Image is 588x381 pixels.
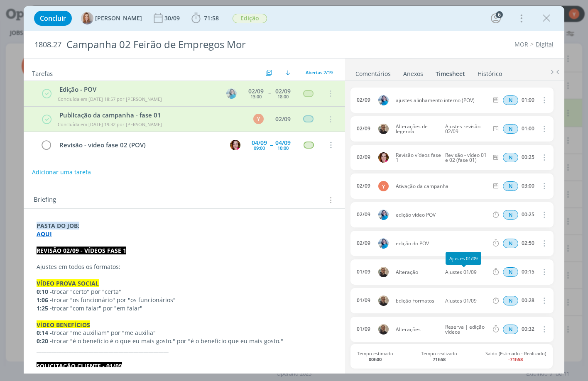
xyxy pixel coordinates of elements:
span: -- [268,90,271,96]
strong: 1:25 - [37,304,52,312]
span: Alteração [392,270,442,275]
div: Anexos [403,70,423,78]
b: -71h58 [508,356,523,362]
button: Concluir [34,11,72,26]
span: N [503,267,518,277]
span: Abertas 2/19 [306,69,333,76]
div: Y [378,181,389,191]
span: ajustes alinhamento interno (POV) [392,98,492,103]
div: Horas normais [503,153,518,162]
div: Publicação da campanha - fase 01 [56,110,245,120]
img: A [81,12,93,24]
div: Horas normais [503,181,518,191]
div: 00:25 [522,154,534,160]
div: 13:00 [250,94,262,99]
div: 6 [496,11,503,18]
strong: 0:10 - [37,288,52,296]
strong: VÍDEO BENEFÍCIOS [37,321,90,329]
span: Ajustes 01/09 [442,270,490,275]
div: 18:00 [277,94,289,99]
div: 02/09 [357,97,370,103]
strong: 0:14 - [37,329,52,337]
div: 09:00 [254,146,265,150]
div: 01:00 [522,97,534,103]
div: 04/09 [252,140,267,146]
a: Timesheet [435,66,465,78]
div: dialog [24,6,565,374]
a: AQUI [37,230,52,238]
img: E [378,210,389,220]
span: [PERSON_NAME] [95,15,142,21]
span: edição do POV [392,241,492,246]
div: 01:00 [522,126,534,132]
div: Horas normais [503,267,518,277]
strong: _____________________________________________________ [37,345,169,353]
img: R [378,124,389,134]
div: Horas normais [503,296,518,305]
span: Concluir [40,15,66,22]
strong: 0:20 - [37,337,52,345]
span: Tempo estimado [357,351,393,361]
img: R [378,324,389,335]
div: 00:25 [522,212,534,217]
p: trocar "os funcionário" por "os funcionários" [37,296,333,304]
img: R [378,296,389,306]
span: Alterações [392,327,442,332]
p: trocar "certo" por "certa" [37,288,333,296]
span: N [503,95,518,105]
a: Histórico [477,66,502,78]
span: N [503,181,518,191]
div: 10:00 [277,146,289,150]
span: Tempo realizado [421,351,457,361]
span: Reserva | edição vídeos [442,325,490,335]
span: Concluída em [DATE] 18:57 por [PERSON_NAME] [58,96,162,102]
a: Comentários [355,66,391,78]
span: N [503,124,518,134]
span: 1808.27 [34,40,61,49]
div: Ajustes 01/09 [446,252,481,265]
div: 00:15 [522,269,534,275]
div: Horas normais [503,325,518,334]
div: Horas normais [503,210,518,220]
img: E [378,238,389,249]
strong: SOLICITAÇÃO CLIENTE - 01/09 [37,362,122,370]
strong: VÍDEO PROVA SOCIAL [37,279,99,287]
span: Ativação da campanha [392,184,492,189]
div: 01/09 [357,298,370,303]
span: Ajustes 01/09 [442,298,490,303]
div: 01/09 [357,326,370,332]
div: 00:32 [522,326,534,332]
a: MOR [514,40,528,48]
img: arrow-down.svg [285,70,290,75]
div: 02/09 [357,240,370,246]
img: R [378,267,389,277]
span: Revisão vídeos fase 1 [392,153,442,163]
button: 71:58 [189,12,221,25]
p: Ajustes em todos os formatos: [37,263,333,271]
span: N [503,153,518,162]
p: trocar "é o benefício é o que eu mais gosto." por "é o benefício que eu mais gosto." [37,337,333,345]
div: 02/09 [357,126,370,132]
button: B [229,139,241,151]
div: 02/09 [275,88,291,94]
span: 71:58 [204,14,219,22]
div: 02/09 [275,116,291,122]
strong: REVISÃO 02/09 - VÍDEOS FASE 1 [37,247,126,254]
div: Campanha 02 Feirão de Empregos Mor [63,34,334,55]
div: 00:28 [522,298,534,303]
div: Horas normais [503,239,518,248]
div: 02/09 [357,183,370,189]
span: N [503,239,518,248]
span: Alterações de legenda [392,124,442,134]
span: Saldo (Estimado - Realizado) [485,351,546,361]
button: A[PERSON_NAME] [81,12,142,24]
span: N [503,210,518,220]
p: trocar "me auxiliam" por "me auxilia" [37,329,333,337]
b: 00h00 [369,356,382,362]
button: Edição [232,13,267,24]
div: 03:00 [522,183,534,189]
span: edição vídeo POV [392,212,492,217]
div: 30/09 [164,15,181,21]
span: Revisão - vídeo 01 e 02 (fase 01) [442,153,490,163]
